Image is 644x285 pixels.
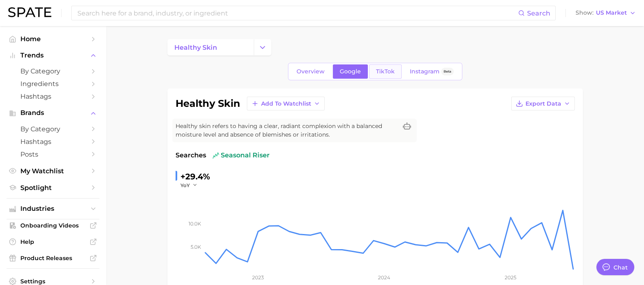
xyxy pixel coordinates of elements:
[20,150,86,158] span: Posts
[574,8,638,18] button: ShowUS Market
[20,167,86,175] span: My Watchlist
[20,35,86,43] span: Home
[247,97,325,110] button: Add to Watchlist
[525,100,561,107] span: Export Data
[7,165,99,177] a: My Watchlist
[376,68,395,75] span: TikTok
[20,222,86,229] span: Onboarding Videos
[180,170,210,183] div: +29.4%
[7,181,99,194] a: Spotlight
[527,9,550,17] span: Search
[20,125,86,133] span: by Category
[20,205,86,212] span: Industries
[20,278,86,285] span: Settings
[261,100,311,107] span: Add to Watchlist
[189,221,201,227] tspan: 10.0k
[20,80,86,88] span: Ingredients
[7,33,99,45] a: Home
[174,44,217,51] span: healthy skin
[213,152,219,159] img: seasonal riser
[444,68,451,75] span: Beta
[77,6,518,20] input: Search here for a brand, industry, or ingredient
[254,39,271,55] button: Change Category
[378,274,390,281] tspan: 2024
[8,7,51,17] img: SPATE
[20,184,86,192] span: Spotlight
[290,64,332,79] a: Overview
[213,150,270,160] span: seasonal riser
[20,254,86,262] span: Product Releases
[20,52,86,59] span: Trends
[176,122,397,139] span: Healthy skin refers to having a clear, radiant complexion with a balanced moisture level and abse...
[7,49,99,62] button: Trends
[297,68,325,75] span: Overview
[505,274,517,281] tspan: 2025
[20,138,86,146] span: Hashtags
[333,64,368,79] a: Google
[176,99,240,108] h1: healthy skin
[369,64,402,79] a: TikTok
[191,244,201,250] tspan: 5.0k
[20,93,86,100] span: Hashtags
[410,68,440,75] span: Instagram
[7,252,99,264] a: Product Releases
[7,123,99,135] a: by Category
[7,148,99,161] a: Posts
[403,64,461,79] a: InstagramBeta
[20,109,86,117] span: Brands
[20,67,86,75] span: by Category
[7,65,99,77] a: by Category
[180,182,190,189] span: YoY
[180,182,198,189] button: YoY
[7,90,99,103] a: Hashtags
[596,11,627,15] span: US Market
[176,150,206,160] span: Searches
[252,274,264,281] tspan: 2023
[576,11,593,15] span: Show
[340,68,361,75] span: Google
[7,77,99,90] a: Ingredients
[7,203,99,215] button: Industries
[7,236,99,248] a: Help
[7,219,99,232] a: Onboarding Videos
[7,135,99,148] a: Hashtags
[511,97,575,110] button: Export Data
[167,39,254,55] a: healthy skin
[7,107,99,119] button: Brands
[20,238,86,245] span: Help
